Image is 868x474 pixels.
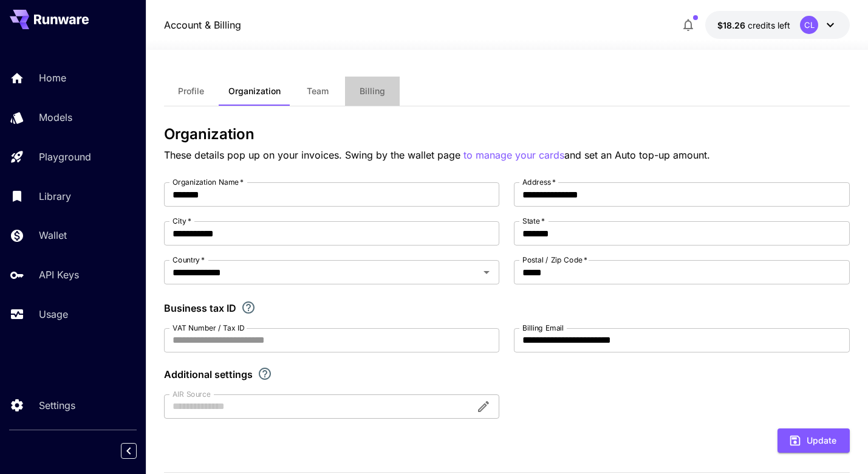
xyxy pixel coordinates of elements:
[39,149,91,164] p: Playground
[777,428,850,453] button: Update
[39,189,71,204] p: Library
[522,216,545,226] label: State
[39,307,68,321] p: Usage
[705,11,850,39] button: $18.26168CL
[39,398,75,413] p: Settings
[748,20,790,30] span: credits left
[228,86,281,97] span: Organization
[463,148,564,163] button: to manage your cards
[564,149,710,161] span: and set an Auto top-up amount.
[173,177,244,187] label: Organization Name
[173,323,245,333] label: VAT Number / Tax ID
[173,255,205,265] label: Country
[164,149,463,161] span: These details pop up on your invoices. Swing by the wallet page
[307,86,329,97] span: Team
[717,20,748,30] span: $18.26
[164,18,241,32] nav: breadcrumb
[130,440,146,462] div: Collapse sidebar
[164,126,850,143] h3: Organization
[164,367,253,382] p: Additional settings
[522,323,564,333] label: Billing Email
[121,443,137,459] button: Collapse sidebar
[178,86,204,97] span: Profile
[39,70,66,85] p: Home
[360,86,385,97] span: Billing
[39,228,67,242] p: Wallet
[39,267,79,282] p: API Keys
[173,389,210,399] label: AIR Source
[258,366,272,381] svg: Explore additional customization settings
[522,255,587,265] label: Postal / Zip Code
[522,177,556,187] label: Address
[478,264,495,281] button: Open
[241,300,256,315] svg: If you are a business tax registrant, please enter your business tax ID here.
[173,216,191,226] label: City
[164,301,236,315] p: Business tax ID
[717,19,790,32] div: $18.26168
[164,18,241,32] a: Account & Billing
[39,110,72,125] p: Models
[800,16,818,34] div: CL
